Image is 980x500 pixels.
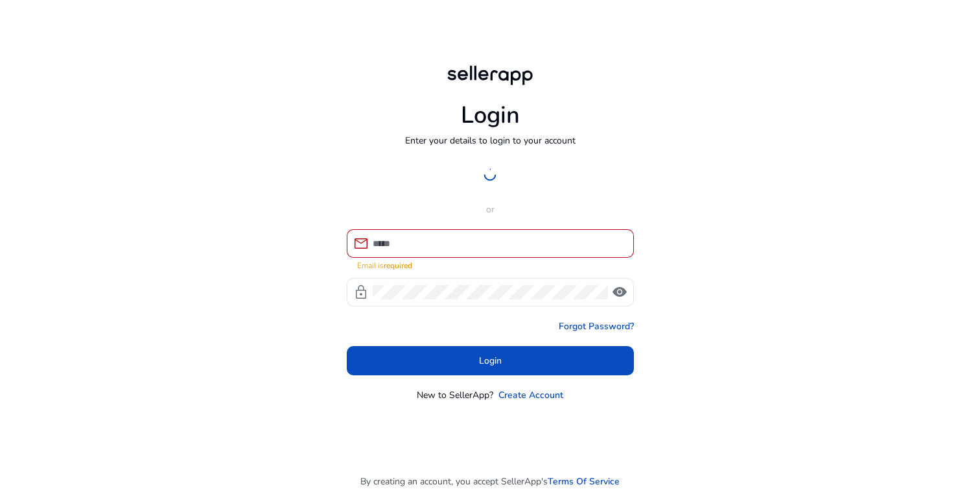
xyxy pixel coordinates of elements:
[353,284,369,300] span: lock
[548,475,620,488] a: Terms Of Service
[417,388,493,402] p: New to SellerApp?
[347,346,634,375] button: Login
[353,236,369,251] span: mail
[347,203,634,216] p: or
[559,319,634,333] a: Forgot Password?
[405,134,576,147] p: Enter your details to login to your account
[498,388,563,402] a: Create Account
[612,284,627,300] span: visibility
[461,101,520,129] h1: Login
[384,260,412,271] strong: required
[357,258,624,271] mat-error: Email is
[479,354,502,368] span: Login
